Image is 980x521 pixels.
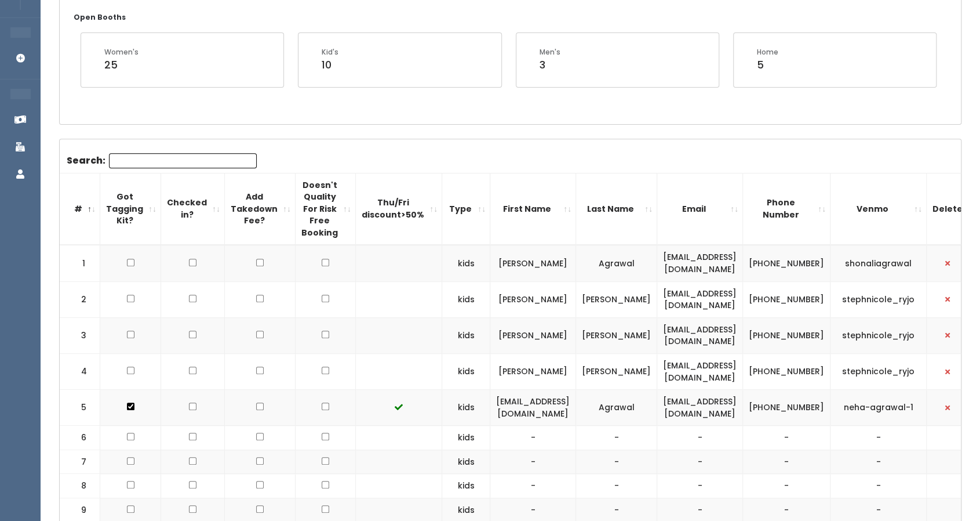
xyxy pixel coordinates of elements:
div: 5 [757,57,778,73]
td: 5 [60,390,100,426]
td: - [830,474,927,498]
th: Add Takedown Fee?: activate to sort column ascending [225,173,296,245]
td: kids [442,426,490,450]
td: [PERSON_NAME] [576,281,657,317]
td: 3 [60,317,100,353]
td: - [490,450,576,474]
td: [EMAIL_ADDRESS][DOMAIN_NAME] [657,390,743,426]
div: Kid's [322,47,338,57]
td: 2 [60,281,100,317]
td: [PHONE_NUMBER] [743,390,830,426]
td: stephnicole_ryjo [830,317,927,353]
td: kids [442,317,490,353]
td: kids [442,353,490,389]
td: - [830,450,927,474]
div: 10 [322,57,338,73]
input: Search: [109,153,257,168]
small: Open Booths [74,12,126,22]
td: Agrawal [576,390,657,426]
td: [EMAIL_ADDRESS][DOMAIN_NAME] [490,390,576,426]
td: neha-agrawal-1 [830,390,927,426]
th: Phone Number: activate to sort column ascending [743,173,830,245]
td: - [743,474,830,498]
td: - [576,474,657,498]
div: Women's [104,47,139,57]
td: - [576,426,657,450]
td: [PHONE_NUMBER] [743,245,830,281]
td: stephnicole_ryjo [830,353,927,389]
td: 4 [60,353,100,389]
th: Delete: activate to sort column ascending [927,173,977,245]
th: Venmo: activate to sort column ascending [830,173,927,245]
td: - [490,426,576,450]
td: [PERSON_NAME] [490,281,576,317]
td: kids [442,245,490,281]
td: - [490,474,576,498]
th: Thu/Fri discount&gt;50%: activate to sort column ascending [356,173,442,245]
td: - [743,450,830,474]
th: First Name: activate to sort column ascending [490,173,576,245]
th: Type: activate to sort column ascending [442,173,490,245]
td: [PERSON_NAME] [576,317,657,353]
td: [PERSON_NAME] [490,317,576,353]
td: 8 [60,474,100,498]
td: kids [442,450,490,474]
td: kids [442,474,490,498]
th: #: activate to sort column descending [60,173,100,245]
td: - [830,426,927,450]
div: 3 [540,57,560,73]
td: [PERSON_NAME] [490,245,576,281]
th: Doesn't Quality For Risk Free Booking : activate to sort column ascending [296,173,356,245]
td: [PHONE_NUMBER] [743,317,830,353]
td: [PHONE_NUMBER] [743,281,830,317]
td: 7 [60,450,100,474]
div: Men's [540,47,560,57]
td: Agrawal [576,245,657,281]
td: [PERSON_NAME] [490,353,576,389]
td: stephnicole_ryjo [830,281,927,317]
td: shonaliagrawal [830,245,927,281]
td: - [743,426,830,450]
td: - [657,450,743,474]
td: [EMAIL_ADDRESS][DOMAIN_NAME] [657,245,743,281]
th: Last Name: activate to sort column ascending [576,173,657,245]
td: 1 [60,245,100,281]
div: Home [757,47,778,57]
th: Got Tagging Kit?: activate to sort column ascending [100,173,161,245]
td: kids [442,281,490,317]
label: Search: [67,153,257,168]
td: [EMAIL_ADDRESS][DOMAIN_NAME] [657,353,743,389]
th: Checked in?: activate to sort column ascending [161,173,225,245]
td: [PERSON_NAME] [576,353,657,389]
td: 6 [60,426,100,450]
td: - [657,474,743,498]
td: - [657,426,743,450]
td: [EMAIL_ADDRESS][DOMAIN_NAME] [657,281,743,317]
div: 25 [104,57,139,73]
td: [PHONE_NUMBER] [743,353,830,389]
td: [EMAIL_ADDRESS][DOMAIN_NAME] [657,317,743,353]
td: - [576,450,657,474]
th: Email: activate to sort column ascending [657,173,743,245]
td: kids [442,390,490,426]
